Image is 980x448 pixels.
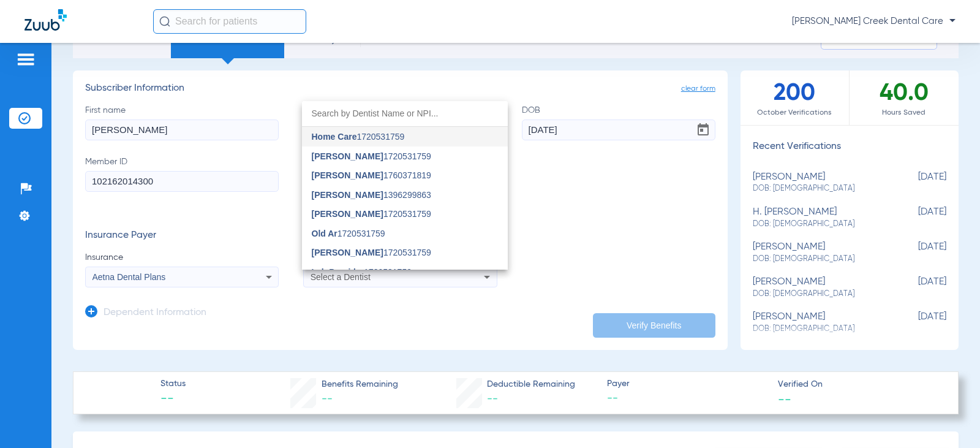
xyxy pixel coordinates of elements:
span: Home Care [312,132,357,142]
span: 1720531759 [312,248,431,257]
span: Old Ar [312,229,337,238]
span: 1720531759 [312,152,431,161]
span: 1720531759 [312,210,431,218]
span: 1720531759 [312,132,405,141]
span: 1720531759 [312,268,412,276]
span: [PERSON_NAME] [312,170,383,180]
span: [PERSON_NAME] [312,248,383,257]
span: 1720531759 [312,229,385,238]
span: [PERSON_NAME] [312,190,383,200]
span: 1396299863 [312,191,431,199]
span: [PERSON_NAME] [312,151,383,161]
input: dropdown search [302,101,508,126]
span: [PERSON_NAME] [312,209,383,219]
span: 1760371819 [312,171,431,180]
span: Lab Provider [312,267,364,277]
